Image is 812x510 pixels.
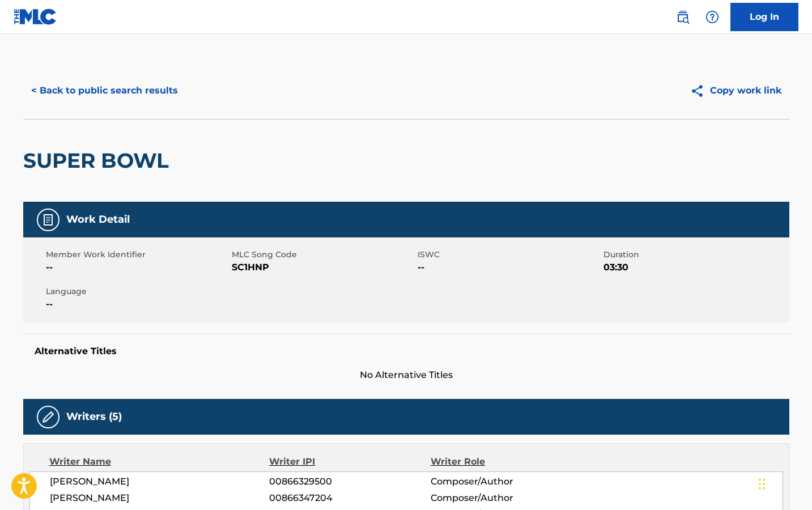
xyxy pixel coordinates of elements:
[780,335,812,426] iframe: Resource Center
[46,261,229,274] span: --
[50,475,270,488] span: [PERSON_NAME]
[232,261,415,274] span: SC1HNP
[14,8,57,25] img: MLC Logo
[66,410,122,423] h5: Writers (5)
[41,213,55,227] img: Work Detail
[671,6,694,28] a: Public Search
[705,10,719,24] img: help
[49,455,270,469] div: Writer Name
[46,297,229,311] span: --
[603,249,787,261] span: Duration
[41,410,55,424] img: Writers
[603,261,787,274] span: 03:30
[232,249,415,261] span: MLC Song Code
[690,84,710,98] img: Copy work link
[431,475,577,488] span: Composer/Author
[418,249,601,261] span: ISWC
[46,249,229,261] span: Member Work Identifier
[755,456,812,510] iframe: Chat Widget
[730,3,798,31] a: Log In
[23,368,789,382] span: No Alternative Titles
[701,6,724,28] div: Help
[431,491,577,505] span: Composer/Author
[682,76,789,105] button: Copy work link
[269,491,430,505] span: 00866347204
[269,475,430,488] span: 00866329500
[676,10,690,24] img: search
[23,148,175,173] h2: SUPER BOWL
[269,455,431,469] div: Writer IPI
[50,491,270,505] span: [PERSON_NAME]
[759,467,766,501] div: Drag
[23,76,186,105] button: < Back to public search results
[46,286,229,297] span: Language
[35,346,778,357] h5: Alternative Titles
[66,213,130,226] h5: Work Detail
[431,455,577,469] div: Writer Role
[418,261,601,274] span: --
